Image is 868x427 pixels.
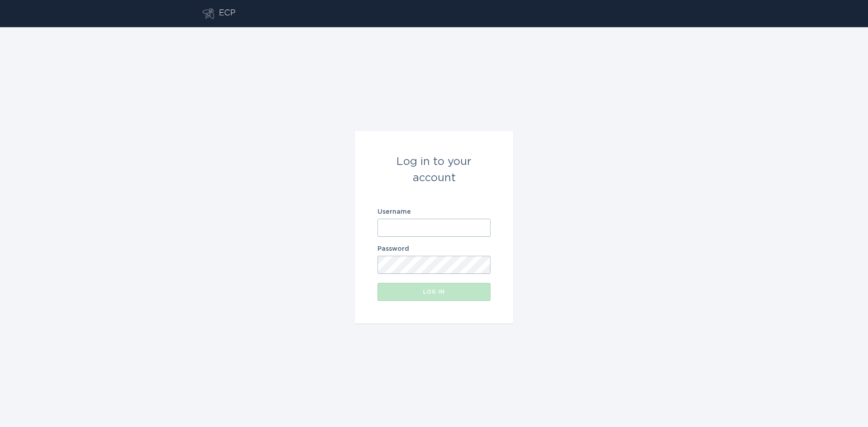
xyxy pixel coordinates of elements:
label: Password [377,246,491,252]
div: Log in to your account [377,154,491,186]
button: Go to dashboard [203,8,214,19]
div: ECP [219,8,236,19]
label: Username [377,209,491,215]
button: Log in [377,283,491,301]
div: Log in [382,289,486,295]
